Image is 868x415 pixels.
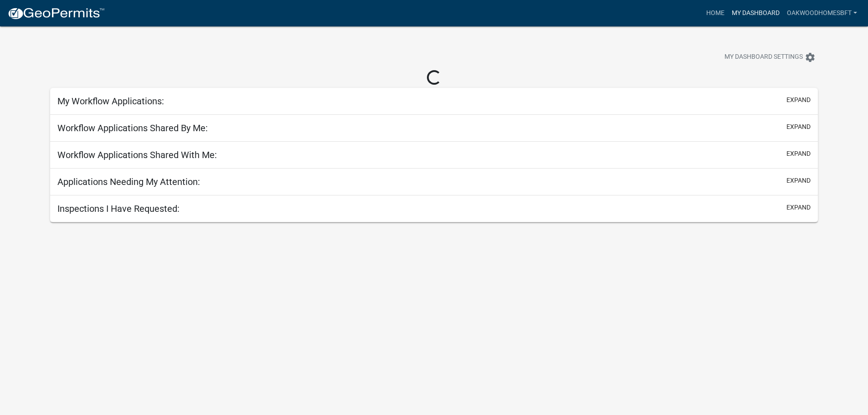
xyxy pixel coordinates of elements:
[703,5,728,22] a: Home
[805,52,816,63] i: settings
[728,5,783,22] a: My Dashboard
[786,176,811,185] button: expand
[786,95,811,105] button: expand
[717,48,823,66] button: My Dashboard Settingssettings
[786,203,811,212] button: expand
[57,149,217,160] h5: Workflow Applications Shared With Me:
[57,96,164,107] h5: My Workflow Applications:
[57,176,200,187] h5: Applications Needing My Attention:
[786,149,811,159] button: expand
[783,5,861,22] a: OakwoodHomesBft
[57,123,208,133] h5: Workflow Applications Shared By Me:
[57,203,180,214] h5: Inspections I Have Requested:
[724,52,803,63] span: My Dashboard Settings
[786,122,811,132] button: expand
